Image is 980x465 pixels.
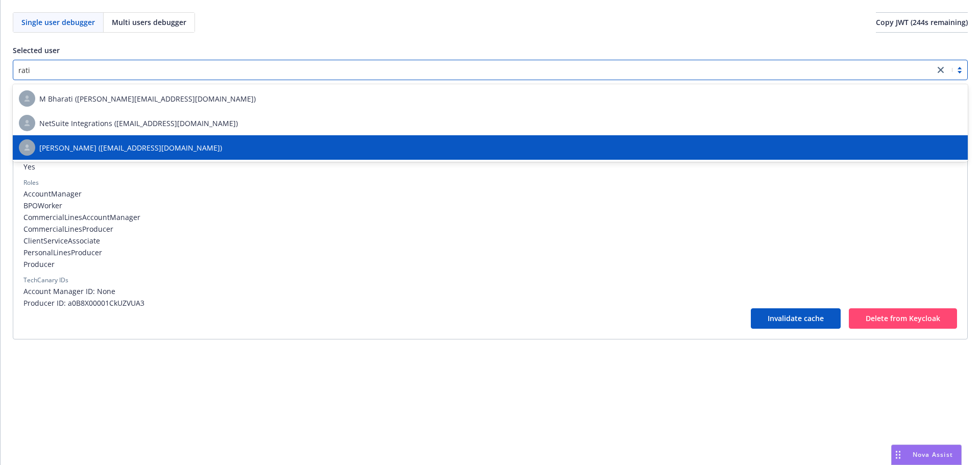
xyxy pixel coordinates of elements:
span: NetSuite Integrations ([EMAIL_ADDRESS][DOMAIN_NAME]) [39,118,238,129]
span: Producer [23,259,957,270]
div: Roles [23,178,39,187]
span: Nova Assist [913,450,953,459]
span: Single user debugger [21,17,95,28]
span: Producer ID: a0B8X00001CkUZVUA3 [23,298,957,308]
span: M Bharati ([PERSON_NAME][EMAIL_ADDRESS][DOMAIN_NAME]) [39,93,256,104]
span: [PERSON_NAME] ([EMAIL_ADDRESS][DOMAIN_NAME]) [39,142,222,153]
button: Copy JWT (244s remaining) [876,12,968,33]
span: CommercialLinesProducer [23,224,957,234]
span: Account Manager ID: None [23,286,957,297]
span: Yes [23,161,957,172]
span: CommercialLinesAccountManager [23,212,957,223]
button: Nova Assist [891,445,962,465]
span: Delete from Keycloak [866,313,940,323]
button: Delete from Keycloak [849,308,957,329]
div: TechCanary IDs [23,276,68,285]
span: Selected user [13,45,60,55]
span: ClientServiceAssociate [23,235,957,246]
span: Copy JWT ( 244 s remaining) [876,17,968,27]
span: PersonalLinesProducer [23,247,957,258]
span: Multi users debugger [112,17,186,28]
span: AccountManager [23,188,957,199]
button: Invalidate cache [751,308,841,329]
span: BPOWorker [23,200,957,211]
span: Invalidate cache [768,313,824,323]
div: Drag to move [892,445,904,464]
a: close [935,64,947,76]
